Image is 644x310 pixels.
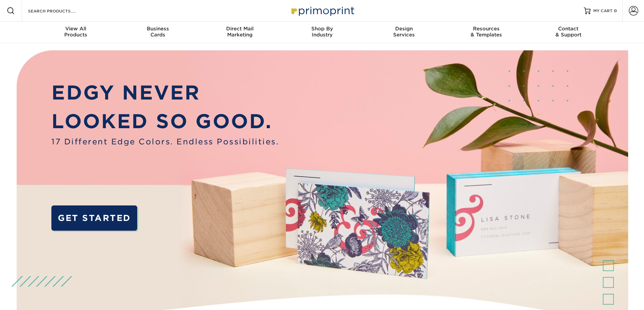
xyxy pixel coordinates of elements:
[445,22,527,43] a: Resources& Templates
[51,78,279,107] p: EDGY NEVER
[51,107,279,136] p: LOOKED SO GOOD.
[445,26,527,32] span: Resources
[288,3,356,18] img: Primoprint
[199,22,281,43] a: Direct MailMarketing
[199,26,281,38] div: Marketing
[199,26,281,32] span: Direct Mail
[35,22,117,43] a: View AllProducts
[27,7,93,15] input: SEARCH PRODUCTS.....
[593,8,613,14] span: MY CART
[117,26,199,32] span: Business
[527,26,610,38] div: & Support
[281,26,363,38] div: Industry
[614,8,617,13] span: 0
[363,26,445,38] div: Services
[363,22,445,43] a: DesignServices
[35,26,117,32] span: View All
[527,22,610,43] a: Contact& Support
[51,136,279,147] span: 17 Different Edge Colors. Endless Possibilities.
[51,205,137,231] a: GET STARTED
[117,26,199,38] div: Cards
[281,22,363,43] a: Shop ByIndustry
[35,26,117,38] div: Products
[363,26,445,32] span: Design
[281,26,363,32] span: Shop By
[117,22,199,43] a: BusinessCards
[527,26,610,32] span: Contact
[445,26,527,38] div: & Templates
